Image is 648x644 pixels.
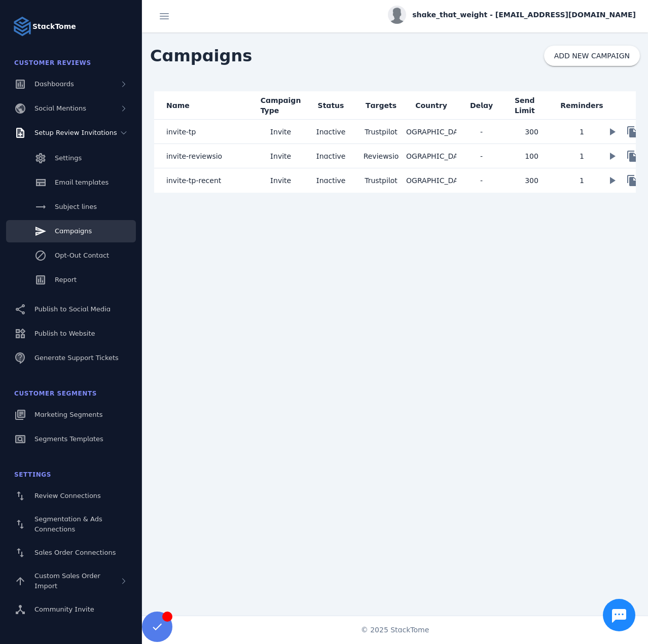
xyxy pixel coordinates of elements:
span: Sales Order Connections [34,549,116,556]
span: Setup Review Invitations [34,129,117,136]
span: Opt-Out Contact [55,252,109,259]
a: Marketing Segments [6,404,136,426]
span: Segmentation & Ads Connections [34,515,102,533]
span: Publish to Website [34,330,95,337]
span: invite-reviewsio [166,150,222,162]
a: Publish to Website [6,323,136,345]
button: ADD NEW CAMPAIGN [544,46,640,66]
span: Trustpilot [365,176,398,185]
mat-header-cell: Send Limit [507,91,557,120]
span: invite-tp-recent [166,174,221,187]
mat-header-cell: Country [406,91,456,120]
span: Community Invite [34,605,94,613]
a: Campaigns [6,220,136,242]
mat-cell: Inactive [306,120,356,144]
span: Social Mentions [34,104,86,112]
mat-cell: Inactive [306,168,356,193]
strong: StackTome [32,21,76,32]
a: Generate Support Tickets [6,347,136,369]
span: Custom Sales Order Import [34,572,100,590]
span: shake_that_weight - [EMAIL_ADDRESS][DOMAIN_NAME] [412,10,636,20]
span: Marketing Segments [34,411,102,418]
mat-cell: - [456,144,507,168]
mat-cell: 300 [507,168,557,193]
mat-cell: Inactive [306,144,356,168]
mat-header-cell: Status [306,91,356,120]
span: Invite [270,174,291,187]
mat-cell: 1 [557,144,607,168]
span: Campaigns [142,35,260,76]
mat-cell: [GEOGRAPHIC_DATA] [406,144,456,168]
span: Customer Reviews [14,59,91,66]
a: Settings [6,147,136,169]
span: Reviewsio [364,152,399,160]
a: Opt-Out Contact [6,244,136,267]
a: Sales Order Connections [6,542,136,564]
a: Segmentation & Ads Connections [6,509,136,540]
mat-header-cell: Campaign Type [256,91,306,120]
span: Trustpilot [365,128,398,136]
mat-cell: 1 [557,120,607,144]
a: Review Connections [6,485,136,507]
mat-header-cell: Name [154,91,256,120]
mat-header-cell: Targets [356,91,406,120]
span: ADD NEW CAMPAIGN [554,52,630,59]
span: Segments Templates [34,435,103,443]
span: © 2025 StackTome [361,625,429,635]
span: Generate Support Tickets [34,354,119,362]
span: Review Connections [34,492,101,499]
span: invite-tp [166,126,196,138]
a: Email templates [6,171,136,194]
mat-cell: [GEOGRAPHIC_DATA] [406,168,456,193]
mat-cell: - [456,168,507,193]
a: Community Invite [6,598,136,621]
a: Publish to Social Media [6,298,136,320]
span: Settings [55,154,82,162]
img: Logo image [12,16,32,37]
mat-cell: 300 [507,120,557,144]
a: Report [6,269,136,291]
a: Segments Templates [6,428,136,450]
mat-header-cell: Delay [456,91,507,120]
span: Customer Segments [14,390,97,397]
span: Report [55,276,77,283]
mat-cell: [GEOGRAPHIC_DATA] [406,120,456,144]
mat-cell: 1 [557,168,607,193]
span: Publish to Social Media [34,305,111,313]
mat-header-cell: Reminders [557,91,607,120]
span: Email templates [55,178,109,186]
span: Subject lines [55,203,97,210]
a: Subject lines [6,196,136,218]
span: Dashboards [34,80,74,88]
span: Settings [14,471,51,478]
mat-cell: 100 [507,144,557,168]
mat-cell: - [456,120,507,144]
button: shake_that_weight - [EMAIL_ADDRESS][DOMAIN_NAME] [388,6,636,24]
img: profile.jpg [388,6,406,24]
span: Invite [270,150,291,162]
span: Invite [270,126,291,138]
span: Campaigns [55,227,92,235]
